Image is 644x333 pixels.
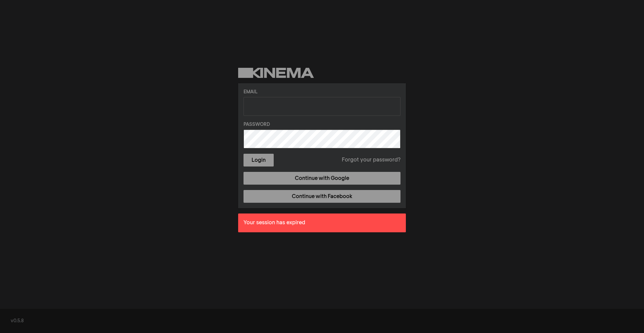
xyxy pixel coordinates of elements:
[244,121,400,128] label: Password
[244,172,400,185] a: Continue with Google
[11,318,633,325] div: v0.5.8
[238,213,406,232] div: Your session has expired
[244,190,400,203] a: Continue with Facebook
[244,89,400,96] label: Email
[342,156,400,164] a: Forgot your password?
[244,154,274,166] button: Login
